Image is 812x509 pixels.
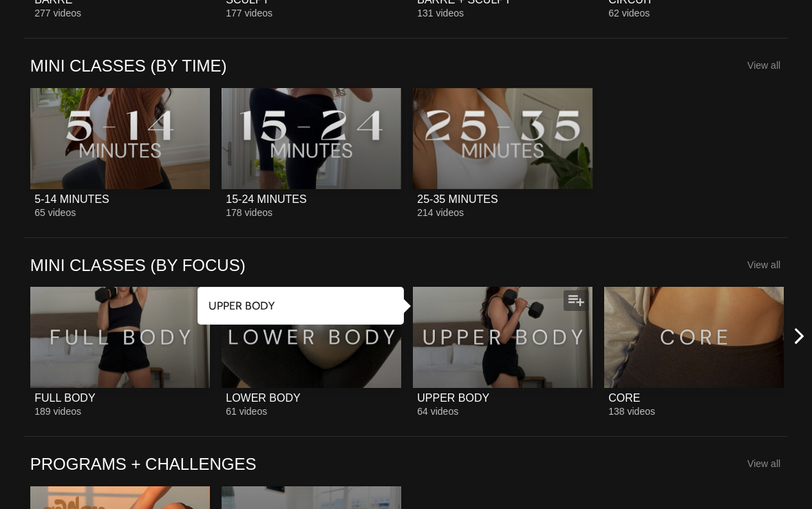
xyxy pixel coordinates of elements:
[30,254,246,276] a: MINI CLASSES (BY FOCUS)
[34,193,109,206] div: 5-14 MINUTES
[747,458,780,469] a: View all
[34,207,76,218] span: 65 videos
[747,259,780,270] a: View all
[226,391,300,404] div: LOWER BODY
[222,88,401,218] a: 15-24 MINUTES15-24 MINUTES178 videos
[222,287,401,417] a: LOWER BODYLOWER BODY61 videos
[30,55,227,76] a: MINI CLASSES (BY TIME)
[417,207,464,218] span: 214 videos
[413,88,592,218] a: 25-35 MINUTES25-35 MINUTES214 videos
[417,391,489,404] div: UPPER BODY
[417,8,464,19] span: 131 videos
[30,453,257,475] a: PROGRAMS + CHALLENGES
[564,290,589,311] button: Add to my list
[30,88,210,218] a: 5-14 MINUTES5-14 MINUTES65 videos
[30,287,210,417] a: FULL BODYFULL BODY189 videos
[608,406,655,417] span: 138 videos
[34,406,81,417] span: 189 videos
[747,60,780,71] a: View all
[34,391,95,404] div: FULL BODY
[608,391,640,404] div: CORE
[604,287,784,417] a: CORECORE138 videos
[417,406,458,417] span: 64 videos
[226,193,306,206] div: 15-24 MINUTES
[226,8,273,19] span: 177 videos
[608,8,650,19] span: 62 videos
[226,207,273,218] span: 178 videos
[417,193,498,206] div: 25-35 MINUTES
[413,287,592,417] a: UPPER BODYUPPER BODY64 videos
[209,299,275,312] strong: UPPER BODY
[34,8,81,19] span: 277 videos
[226,406,267,417] span: 61 videos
